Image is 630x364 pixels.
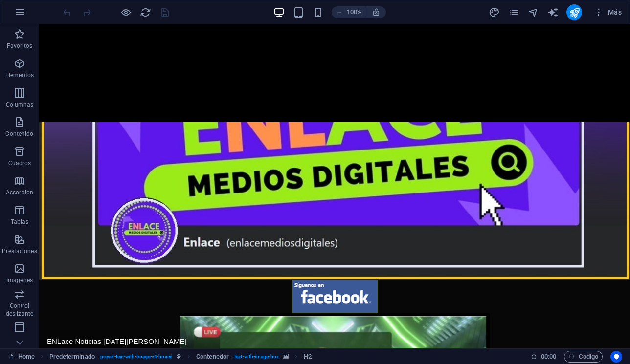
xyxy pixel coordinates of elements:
[528,7,539,18] i: Navegador
[332,6,366,18] button: 100%
[177,354,181,359] i: Este elemento es un preajuste personalizable
[283,354,289,359] i: Este elemento contiene un fondo
[548,353,549,360] span: :
[8,351,35,363] a: Haz clic para cancelar la selección y doble clic para abrir páginas
[233,351,279,363] span: . text-with-image-box
[139,6,151,18] button: reload
[372,8,381,17] i: Al redimensionar, ajustar el nivel de zoom automáticamente para ajustarse al dispositivo elegido.
[99,351,173,363] span: . preset-text-with-image-v4-boxed
[49,351,312,363] nav: breadcrumb
[6,189,33,196] p: Accordion
[7,42,32,50] p: Favoritos
[547,7,559,18] i: AI Writer
[6,101,34,108] p: Columnas
[304,351,312,363] span: Haz clic para seleccionar y doble clic para editar
[3,335,36,343] p: Encabezado
[568,351,598,363] span: Código
[8,159,31,167] p: Cuadros
[6,277,33,284] p: Imágenes
[531,351,557,363] h6: Tiempo de la sesión
[564,351,603,363] button: Código
[594,7,622,17] span: Más
[120,6,132,18] button: Haz clic para salir del modo de previsualización y seguir editando
[508,7,519,18] i: Páginas (Ctrl+Alt+S)
[346,6,362,18] h6: 100%
[610,351,622,363] button: Usercentrics
[569,7,580,18] i: Publicar
[11,218,29,226] p: Tablas
[140,7,151,18] i: Volver a cargar página
[489,7,500,18] i: Diseño (Ctrl+Alt+Y)
[488,6,500,18] button: design
[5,130,33,138] p: Contenido
[590,4,626,20] button: Más
[2,247,37,255] p: Prestaciones
[49,351,95,363] span: Haz clic para seleccionar y doble clic para editar
[547,6,559,18] button: text_generator
[566,4,582,20] button: publish
[196,351,229,363] span: Haz clic para seleccionar y doble clic para editar
[508,6,519,18] button: pages
[527,6,539,18] button: navigator
[5,71,34,79] p: Elementos
[541,351,556,363] span: 00 00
